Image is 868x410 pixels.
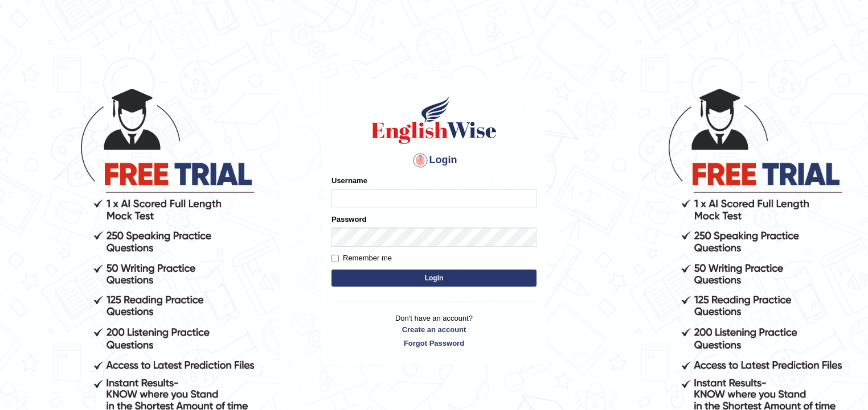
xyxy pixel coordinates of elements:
button: Login [331,270,537,287]
p: Don't have an account? [331,313,537,348]
input: Remember me [331,255,339,262]
label: Password [331,214,366,225]
a: Forgot Password [331,338,537,349]
a: Create an account [331,324,537,335]
img: Logo of English Wise sign in for intelligent practice with AI [369,94,499,146]
h4: Login [331,151,537,169]
label: Remember me [331,252,392,264]
label: Username [331,175,367,186]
